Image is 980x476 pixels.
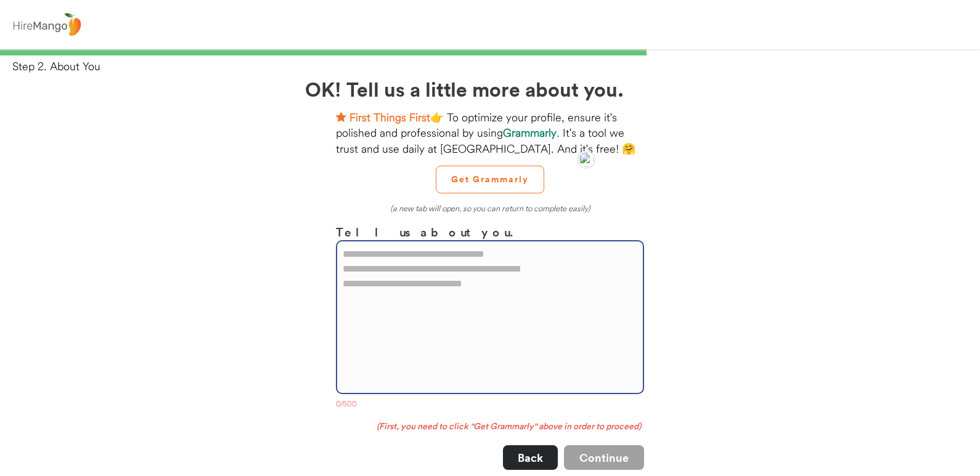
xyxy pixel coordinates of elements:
button: Back [503,445,558,470]
strong: First Things First [349,110,430,124]
div: 0/500 [336,399,644,411]
div: (First, you need to click "Get Grammarly" above in order to proceed) [336,421,644,433]
div: 👉 To optimize your profile, ensure it's polished and professional by using . It's a tool we trust... [336,110,644,156]
h3: Tell us about you. [336,223,644,241]
div: Step 2. About You [12,58,980,74]
em: (a new tab will open, so you can return to complete easily) [390,203,590,213]
div: 66% [2,49,978,55]
img: logo%20-%20hiremango%20gray.png [9,10,84,39]
button: Continue [564,445,644,470]
button: Get Grammarly [436,166,544,193]
h2: OK! Tell us a little more about you. [305,74,675,103]
strong: Grammarly [503,126,557,140]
